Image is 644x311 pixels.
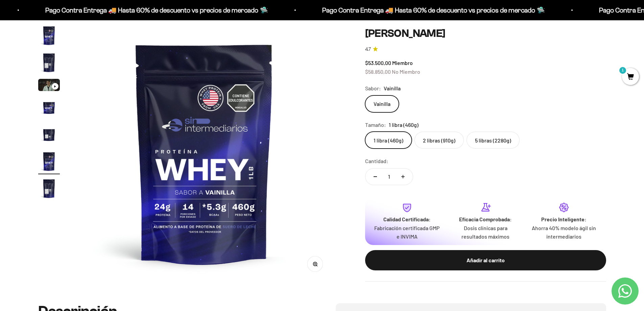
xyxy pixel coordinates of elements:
[38,96,60,118] img: Proteína Whey - Vainilla
[365,45,371,53] span: 4.7
[541,216,587,222] strong: Precio Inteligente:
[38,178,60,199] img: Proteína Whey - Vainilla
[392,60,413,66] span: Miembro
[384,84,401,93] span: Vainilla
[365,68,391,74] span: $58.850,00
[365,60,391,66] span: $53.500,00
[622,73,639,81] a: 1
[365,250,606,270] button: Añadir al carrito
[38,96,60,120] button: Ir al artículo 4
[365,157,388,165] label: Cantidad:
[38,151,60,172] img: Proteína Whey - Vainilla
[38,124,60,147] button: Ir al artículo 5
[365,84,381,93] legend: Sabor:
[393,169,413,185] button: Aumentar cantidad
[38,124,60,145] img: Proteína Whey - Vainilla
[319,5,542,16] p: Pago Contra Entrega 🚚 Hasta 60% de descuento vs precios de mercado 🛸
[389,120,419,129] span: 1 libra (460g)
[38,25,60,48] button: Ir al artículo 1
[379,256,593,265] div: Añadir al carrito
[452,224,519,241] p: Dosis clínicas para resultados máximos
[42,5,265,16] p: Pago Contra Entrega 🚚 Hasta 60% de descuento vs precios de mercado 🛸
[373,224,441,241] p: Fabricación certificada GMP e INVIMA
[619,66,627,74] mark: 1
[38,178,60,201] button: Ir al artículo 7
[38,52,60,73] img: Proteína Whey - Vainilla
[365,27,606,40] h1: [PERSON_NAME]
[383,216,431,222] strong: Calidad Certificada:
[530,224,598,241] p: Ahorra 40% modelo ágil sin intermediarios
[38,151,60,174] button: Ir al artículo 6
[459,216,512,222] strong: Eficacia Comprobada:
[365,169,385,185] button: Reducir cantidad
[38,25,60,46] img: Proteína Whey - Vainilla
[365,45,606,53] a: 4.74.7 de 5.0 estrellas
[38,52,60,75] button: Ir al artículo 2
[365,120,386,129] legend: Tamaño:
[76,25,332,282] img: Proteína Whey - Vainilla
[38,79,60,93] button: Ir al artículo 3
[392,68,420,74] span: No Miembro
